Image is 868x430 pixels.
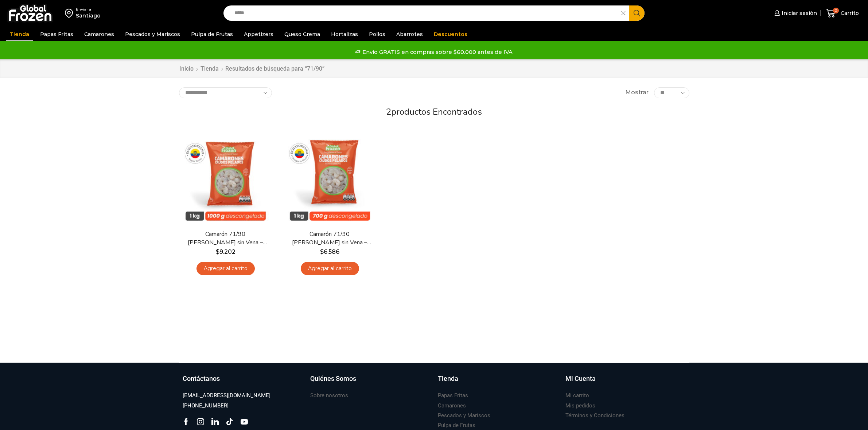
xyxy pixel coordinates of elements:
h3: Pescados y Mariscos [438,412,490,419]
a: Tienda [438,374,558,391]
h3: Mi carrito [565,392,589,399]
h3: Tienda [438,374,458,383]
a: Agregar al carrito: “Camarón 71/90 Crudo Pelado sin Vena - Super Prime - Caja 10 kg” [196,262,255,275]
a: Pulpa de Frutas [187,27,237,41]
a: Camarones [438,401,466,411]
a: Papas Fritas [438,391,468,401]
span: 0 [833,8,839,13]
span: Vista Rápida [186,206,265,219]
div: Santiago [76,12,101,19]
a: Contáctanos [183,374,303,391]
a: Appetizers [240,27,277,41]
span: Iniciar sesión [780,9,817,17]
h3: Papas Fritas [438,392,468,399]
a: Abarrotes [393,27,427,41]
a: Mi Cuenta [565,374,686,391]
a: Camarón 71/90 [PERSON_NAME] sin Vena – Silver – Caja 10 kg [288,230,371,247]
h3: Camarones [438,402,466,410]
a: Agregar al carrito: “Camarón 71/90 Crudo Pelado sin Vena - Silver - Caja 10 kg” [301,262,359,275]
h3: Términos y Condiciones [565,412,624,419]
a: Papas Fritas [36,27,77,41]
a: Pollos [365,27,389,41]
a: Mis pedidos [565,401,595,411]
a: Camarones [81,27,118,41]
a: Tienda [6,27,33,41]
a: Tienda [200,65,219,73]
h3: Sobre nosotros [310,392,348,399]
h3: Mi Cuenta [565,374,596,383]
img: address-field-icon.svg [65,7,76,19]
a: Inicio [179,65,194,73]
a: Hortalizas [327,27,362,41]
a: [EMAIL_ADDRESS][DOMAIN_NAME] [183,391,270,401]
h3: Contáctanos [183,374,220,383]
a: Descuentos [430,27,471,41]
nav: Breadcrumb [179,65,324,73]
bdi: 9.202 [216,248,236,255]
span: Carrito [839,9,859,17]
h1: Resultados de búsqueda para “71/90” [225,65,324,72]
h3: Quiénes Somos [310,374,356,383]
button: Search button [629,5,645,21]
a: Queso Crema [281,27,324,41]
span: $ [320,248,324,255]
select: Pedido de la tienda [179,87,272,98]
a: Sobre nosotros [310,391,348,401]
h3: [PHONE_NUMBER] [183,402,229,410]
div: Enviar a [76,7,101,12]
a: Mi carrito [565,391,589,401]
bdi: 6.586 [320,248,339,255]
a: Pescados y Mariscos [438,411,490,421]
a: Quiénes Somos [310,374,431,391]
span: Vista Rápida [291,206,369,219]
a: Iniciar sesión [772,6,817,20]
span: $ [216,248,219,255]
a: [PHONE_NUMBER] [183,401,229,411]
a: Pescados y Mariscos [121,27,184,41]
span: Mostrar [625,88,649,97]
h3: Pulpa de Frutas [438,422,475,429]
span: productos encontrados [391,106,482,118]
span: 2 [386,106,391,118]
a: Términos y Condiciones [565,411,624,421]
a: 0 Carrito [824,5,861,22]
h3: [EMAIL_ADDRESS][DOMAIN_NAME] [183,392,270,399]
h3: Mis pedidos [565,402,595,410]
a: Camarón 71/90 [PERSON_NAME] sin Vena – Super Prime – Caja 10 kg [183,230,267,247]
